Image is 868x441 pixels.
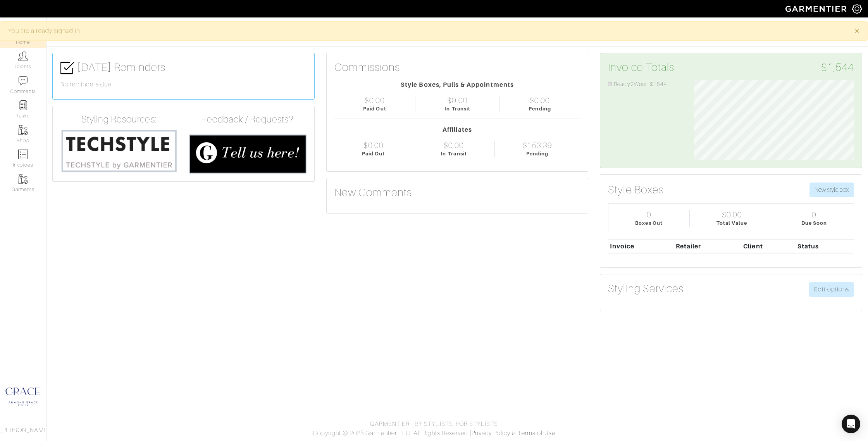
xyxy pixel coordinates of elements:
span: × [854,26,860,36]
img: check-box-icon-36a4915ff3ba2bd8f6e4f29bc755bb66becd62c870f447fc0dd1365fcfddab58.png [60,61,74,75]
h3: Invoice Totals [608,61,854,74]
img: comment-icon-a0a6a9ef722e966f86d9cbdc48e553b5cf19dbc54f86b18d962a5391bc8f6eb6.png [18,76,28,86]
th: Client [742,239,796,253]
div: Open Intercom Messenger [842,415,860,433]
h3: Style Boxes [608,183,664,196]
h4: Feedback / Requests? [189,114,306,125]
div: Total Value [716,219,747,227]
div: 0 [812,210,816,219]
div: $0.00 [365,96,385,105]
th: Invoice [608,239,674,253]
h6: No reminders due [60,81,307,88]
span: Copyright © 2025 Garmentier LLC. All Rights Reserved. [313,430,470,437]
h3: New Comments [334,186,580,199]
div: Boxes Out [635,219,662,227]
img: reminder-icon-8004d30b9f0a5d33ae49ab947aed9ed385cf756f9e5892f1edd6e32f2345188e.png [18,100,28,110]
div: Affiliates [334,125,580,134]
li: Ready2Wear: $1544 [608,80,682,89]
a: Edit options [809,282,854,297]
img: garments-icon-b7da505a4dc4fd61783c78ac3ca0ef83fa9d6f193b1c9dc38574b1d14d53ca28.png [18,125,28,135]
h3: Styling Services [608,282,684,295]
div: $0.00 [530,96,550,105]
a: Privacy Policy & Terms of Use [472,430,555,437]
div: $0.00 [363,141,384,150]
div: $0.00 [444,141,464,150]
span: $1,544 [821,61,854,74]
h3: Commissions [334,61,400,74]
div: Paid Out [362,150,385,157]
img: techstyle-93310999766a10050dc78ceb7f971a75838126fd19372ce40ba20cdf6a89b94b.png [60,128,177,173]
img: clients-icon-6bae9207a08558b7cb47a8932f037763ab4055f8c8b6bfacd5dc20c3e0201464.png [18,51,28,61]
th: Retailer [674,239,742,253]
div: You are already signed in. [8,26,843,36]
div: $153.39 [523,141,552,150]
img: gear-icon-white-bd11855cb880d31180b6d7d6211b90ccbf57a29d726f0c71d8c61bd08dd39cc2.png [852,4,862,14]
div: $0.00 [722,210,742,219]
th: Status [796,239,854,253]
div: $0.00 [447,96,467,105]
button: New style box [809,183,854,197]
div: Paid Out [363,105,386,112]
div: Due Soon [801,219,827,227]
h4: Styling Resources: [60,114,177,125]
img: feedback_requests-3821251ac2bd56c73c230f3229a5b25d6eb027adea667894f41107c140538ee0.png [189,134,306,174]
div: Pending [526,150,548,157]
div: In-Transit [444,105,471,112]
div: Pending [529,105,551,112]
h3: [DATE] Reminders [60,61,307,75]
img: orders-icon-0abe47150d42831381b5fb84f609e132dff9fe21cb692f30cb5eec754e2cba89.png [18,150,28,159]
img: garments-icon-b7da505a4dc4fd61783c78ac3ca0ef83fa9d6f193b1c9dc38574b1d14d53ca28.png [18,174,28,184]
img: garmentier-logo-header-white-b43fb05a5012e4ada735d5af1a66efaba907eab6374d6393d1fbf88cb4ef424d.png [782,2,852,16]
div: In-Transit [441,150,467,157]
div: Style Boxes, Pulls & Appointments [334,80,580,90]
div: 0 [647,210,651,219]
